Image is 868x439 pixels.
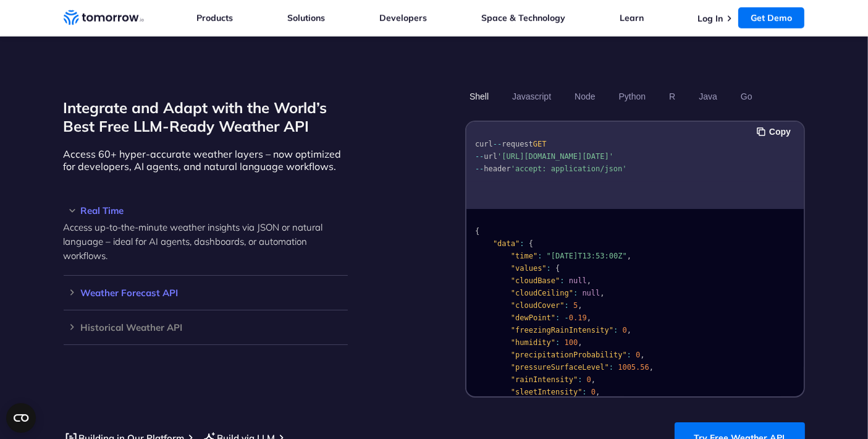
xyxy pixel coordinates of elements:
span: 0 [622,326,626,335]
button: Javascript [508,86,555,107]
span: , [640,351,644,359]
span: "freezingRainIntensity" [510,326,613,335]
span: : [578,375,582,384]
span: : [573,289,577,297]
a: Get Demo [738,7,804,28]
span: 0 [586,375,591,384]
span: , [626,326,631,335]
button: Java [694,86,722,107]
span: "cloudCeiling" [510,289,573,297]
span: 5 [573,301,577,310]
span: 1005.56 [618,363,649,372]
span: , [596,388,600,396]
span: , [626,252,631,260]
span: : [609,363,613,372]
span: url [484,152,497,161]
a: Log In [697,13,723,24]
span: : [546,264,550,273]
button: Node [570,86,599,107]
span: "dewPoint" [510,313,555,322]
button: Python [614,86,650,107]
h3: Historical Weather API [64,323,348,332]
span: "cloudCover" [510,301,564,310]
a: Products [197,12,234,23]
span: , [586,313,591,322]
a: Developers [379,12,427,23]
span: - [564,313,568,322]
span: 0 [591,388,595,396]
span: header [484,164,510,173]
a: Solutions [287,12,325,23]
span: , [600,289,604,297]
p: Access 60+ hyper-accurate weather layers – now optimized for developers, AI agents, and natural l... [64,148,348,173]
span: 0.19 [568,313,586,322]
button: Open CMP widget [6,403,36,433]
button: Copy [757,125,794,139]
span: "cloudBase" [510,276,559,285]
p: Access up-to-the-minute weather insights via JSON or natural language – ideal for AI agents, dash... [64,220,348,263]
h3: Real Time [64,206,348,215]
span: "values" [510,264,546,273]
span: "humidity" [510,338,555,347]
span: : [582,388,586,396]
h3: Weather Forecast API [64,288,348,297]
span: , [649,363,653,372]
span: 'accept: application/json' [510,164,626,173]
span: -- [492,140,501,148]
span: : [555,313,560,322]
span: : [555,338,560,347]
span: , [578,338,582,347]
span: request [502,140,533,148]
span: "rainIntensity" [510,375,577,384]
h2: Integrate and Adapt with the World’s Best Free LLM-Ready Weather API [64,98,348,135]
span: : [537,252,542,260]
span: null [582,289,600,297]
span: "data" [492,239,519,248]
span: -- [475,152,484,161]
span: : [626,351,631,359]
span: null [568,276,586,285]
span: , [591,375,595,384]
span: { [528,239,533,248]
span: : [520,239,524,248]
span: GET [533,140,546,148]
a: Learn [620,12,644,23]
span: { [475,227,479,236]
button: R [665,86,680,107]
button: Shell [465,86,493,107]
span: "time" [510,252,537,260]
span: { [555,264,560,273]
span: 100 [564,338,578,347]
span: "sleetIntensity" [510,388,582,396]
span: "[DATE]T13:53:00Z" [546,252,626,260]
span: curl [475,140,493,148]
span: : [564,301,568,310]
span: "pressureSurfaceLevel" [510,363,609,372]
span: 0 [636,351,640,359]
span: -- [475,164,484,173]
span: : [613,326,617,335]
span: '[URL][DOMAIN_NAME][DATE]' [497,152,613,161]
span: , [586,276,591,285]
button: Go [736,86,756,107]
span: : [560,276,564,285]
a: Home link [64,9,144,27]
span: , [578,301,582,310]
a: Space & Technology [481,12,565,23]
span: "precipitationProbability" [510,351,626,359]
